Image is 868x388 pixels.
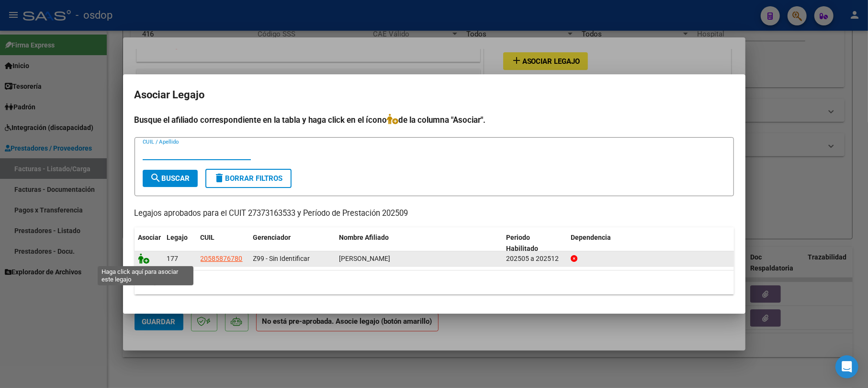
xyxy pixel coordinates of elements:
div: Open Intercom Messenger [835,355,858,378]
datatable-header-cell: Asociar [135,227,163,259]
mat-icon: search [150,172,162,184]
datatable-header-cell: Periodo Habilitado [502,227,567,259]
span: Nombre Afiliado [339,234,389,241]
div: 1 registros [135,270,734,294]
datatable-header-cell: Dependencia [567,227,734,259]
span: 20585876780 [201,255,243,262]
p: Legajos aprobados para el CUIT 27373163533 y Período de Prestación 202509 [135,208,734,220]
span: 177 [167,255,179,262]
span: Z99 - Sin Identificar [253,255,310,262]
span: Dependencia [571,234,611,241]
span: Buscar [150,174,190,183]
datatable-header-cell: CUIL [197,227,249,259]
span: Legajo [167,234,188,241]
datatable-header-cell: Nombre Afiliado [336,227,503,259]
mat-icon: delete [214,172,225,184]
span: CUIL [201,234,215,241]
datatable-header-cell: Legajo [163,227,197,259]
h2: Asociar Legajo [135,86,734,104]
button: Buscar [143,170,198,187]
span: Gerenciador [253,234,291,241]
h4: Busque el afiliado correspondiente en la tabla y haga click en el ícono de la columna "Asociar". [135,114,734,126]
div: 202505 a 202512 [506,253,563,264]
datatable-header-cell: Gerenciador [249,227,336,259]
span: Periodo Habilitado [506,234,538,252]
span: Asociar [138,234,161,241]
span: Borrar Filtros [214,174,283,183]
button: Borrar Filtros [205,169,292,188]
span: GARCIA GIOVANNI [339,255,391,262]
